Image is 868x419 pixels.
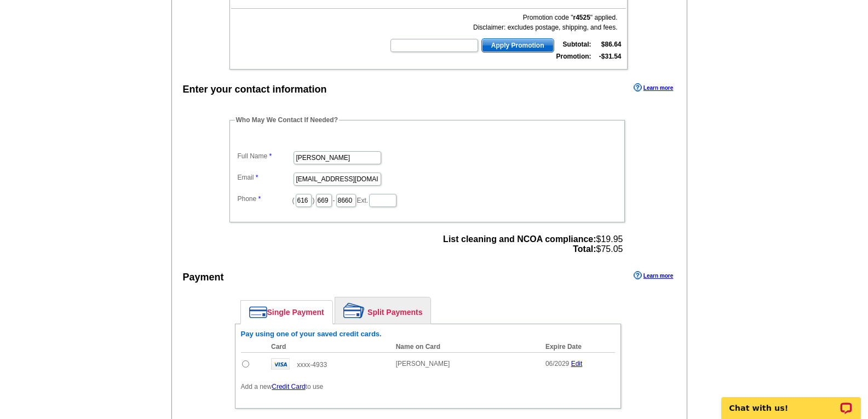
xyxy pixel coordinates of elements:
[545,360,569,368] span: 06/2029
[241,330,615,338] h6: Pay using one of your saved credit cards.
[183,270,224,285] div: Payment
[183,82,327,97] div: Enter your contact information
[573,244,596,254] strong: Total:
[563,41,591,48] strong: Subtotal:
[573,14,590,21] b: r4525
[601,41,622,48] strong: $86.64
[241,382,615,392] p: Add a new to use
[249,306,267,318] img: single-payment.png
[271,358,290,370] img: visa.gif
[272,383,305,391] a: Credit Card
[481,38,554,53] button: Apply Promotion
[540,341,615,353] th: Expire Date
[241,301,332,324] a: Single Payment
[343,303,365,318] img: split-payment.png
[634,83,673,92] a: Learn more
[482,39,554,52] span: Apply Promotion
[389,13,617,32] div: Promotion code " " applied. Disclaimer: excludes postage, shipping, and fees.
[390,341,540,353] th: Name on Card
[714,384,868,419] iframe: LiveChat chat widget
[443,234,596,244] strong: List cleaning and NCOA compliance:
[571,360,583,368] a: Edit
[235,115,339,125] legend: Who May We Contact If Needed?
[556,53,591,60] strong: Promotion:
[266,341,390,353] th: Card
[634,271,673,280] a: Learn more
[396,360,450,368] span: [PERSON_NAME]
[599,53,622,60] strong: -$31.54
[238,151,292,161] label: Full Name
[238,173,292,182] label: Email
[297,361,327,369] span: xxxx-4933
[238,194,292,204] label: Phone
[443,234,623,254] span: $19.95 $75.05
[235,191,619,208] dd: ( ) - Ext.
[335,297,430,324] a: Split Payments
